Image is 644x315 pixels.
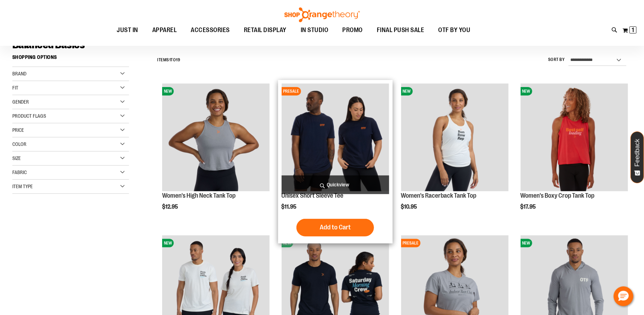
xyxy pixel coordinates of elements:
[401,192,477,199] a: Women's Racerback Tank Top
[548,57,565,63] label: Sort By
[634,139,641,167] span: Feedback
[517,80,632,228] div: product
[431,22,478,38] a: OTF BY YOU
[110,22,146,38] a: JUST IN
[401,204,418,210] span: $10.95
[169,57,171,62] span: 1
[521,84,628,192] a: Image of Womens Boxy Crop TankNEW
[401,87,413,95] span: NEW
[401,239,421,247] span: PRESALE
[282,204,298,210] span: $11.95
[282,192,344,199] a: Unisex Short Sleeve Tee
[184,22,237,38] a: ACCESSORIES
[162,192,235,199] a: Women's High Neck Tank Top
[12,127,24,133] span: Price
[162,87,174,95] span: NEW
[12,184,33,189] span: Item Type
[521,204,537,210] span: $17.95
[521,87,532,95] span: NEW
[438,22,471,38] span: OTF BY YOU
[631,131,644,183] button: Feedback - Show survey
[282,84,389,192] a: Image of Unisex Short Sleeve TeePRESALE
[162,239,174,247] span: NEW
[12,113,46,119] span: Product Flags
[521,239,532,247] span: NEW
[117,22,139,38] span: JUST IN
[282,87,301,95] span: PRESALE
[283,7,361,22] img: Shop Orangetheory
[294,22,336,38] a: IN STUDIO
[12,155,21,161] span: Size
[401,84,509,191] img: Image of Womens Racerback Tank
[614,286,633,306] button: Hello, have a question? Let’s chat.
[377,22,424,38] span: FINAL PUSH SALE
[278,80,393,243] div: product
[159,80,273,228] div: product
[296,219,374,236] button: Add to Cart
[152,22,177,38] span: APPAREL
[282,84,389,191] img: Image of Unisex Short Sleeve Tee
[12,99,29,105] span: Gender
[370,22,431,38] a: FINAL PUSH SALE
[343,22,363,38] span: PROMO
[12,71,26,76] span: Brand
[12,141,26,147] span: Color
[521,84,628,191] img: Image of Womens Boxy Crop Tank
[191,22,230,38] span: ACCESSORIES
[12,51,129,67] strong: Shopping Options
[398,80,512,228] div: product
[12,85,18,91] span: Fit
[336,22,370,38] a: PROMO
[157,55,180,66] h2: Items to
[162,84,270,192] a: Image of Womens BB High Neck Tank GreyNEW
[237,22,294,38] a: RETAIL DISPLAY
[145,22,184,38] a: APPAREL
[282,175,389,194] a: Quickview
[320,223,351,231] span: Add to Cart
[401,84,509,192] a: Image of Womens Racerback TankNEW
[244,22,287,38] span: RETAIL DISPLAY
[632,26,634,33] span: 1
[176,57,180,62] span: 19
[162,204,179,210] span: $12.95
[301,22,329,38] span: IN STUDIO
[521,192,595,199] a: Women's Boxy Crop Tank Top
[12,169,27,175] span: Fabric
[162,84,270,191] img: Image of Womens BB High Neck Tank Grey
